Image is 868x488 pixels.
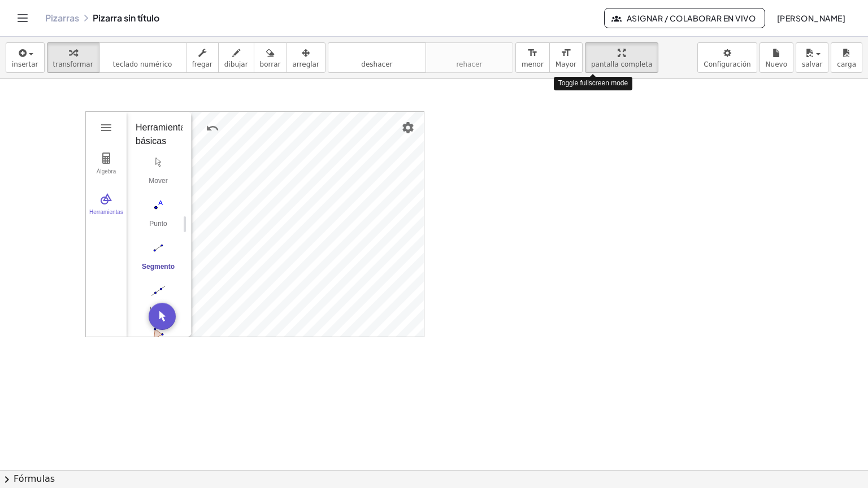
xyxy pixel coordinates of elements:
[776,13,845,23] font: [PERSON_NAME]
[604,8,765,28] button: Asignar / Colaborar en vivo
[398,117,418,138] button: Configuración
[6,42,45,73] button: insertar
[136,263,181,278] div: Segmento
[287,42,325,73] button: arreglar
[796,42,828,73] button: salvar
[99,121,113,134] img: Menú principal
[527,46,538,60] i: format_size
[136,121,173,148] div: Herramientas básicas
[88,209,124,225] div: Herramientas
[759,42,793,73] button: Nuevo
[334,46,420,60] i: deshacer
[585,42,659,73] button: pantalla completa
[53,60,93,68] span: transformar
[136,281,181,322] button: Línea. Selecciona dos puntos o posiciones
[426,42,513,73] button: rehacerrehacer
[88,168,124,184] div: Álgebra
[136,306,181,321] div: Línea
[837,60,856,68] span: carga
[432,46,507,60] i: rehacer
[136,238,181,279] button: Segmento. Selecciona dos puntos o posiciones
[697,42,757,73] button: Configuración
[99,42,186,73] button: tecladoteclado numérico
[802,60,822,68] span: salvar
[202,118,223,138] button: Deshacer
[224,60,248,68] span: dibujar
[361,60,392,68] span: deshacer
[561,46,571,60] i: format_size
[192,60,212,68] span: fregar
[554,77,632,90] div: Toggle fullscreen mode
[45,12,79,24] a: Pizarras
[149,303,176,330] button: Move. Drag or select object
[260,60,281,68] span: borrar
[136,152,181,193] button: Mover. Arrastrar o seleccionar objeto
[14,473,55,486] font: Fórmulas
[766,60,787,68] span: Nuevo
[14,9,32,27] button: Alternar navegación
[47,42,99,73] button: transformar
[186,42,219,73] button: fregar
[704,60,750,68] span: Configuración
[767,8,854,28] button: [PERSON_NAME]
[12,60,38,68] span: insertar
[626,13,756,23] font: Asignar / Colaborar en vivo
[555,60,576,68] span: Mayor
[113,60,172,68] span: teclado numérico
[136,195,181,236] button: Punto. Seleccionar posición o línea, función o curva
[522,60,544,68] span: menor
[192,112,424,337] canvas: Vista de gráficos 1
[591,60,653,68] span: pantalla completa
[293,60,319,68] span: arreglar
[105,46,180,60] i: teclado
[831,42,862,73] button: carga
[136,220,181,236] div: Punto
[218,42,254,73] button: dibujar
[328,42,426,73] button: deshacerdeshacer
[85,111,424,337] div: Geometría
[254,42,287,73] button: borrar
[515,42,550,73] button: format_sizemenor
[456,60,482,68] span: rehacer
[136,177,181,193] div: Mover
[549,42,583,73] button: format_sizeMayor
